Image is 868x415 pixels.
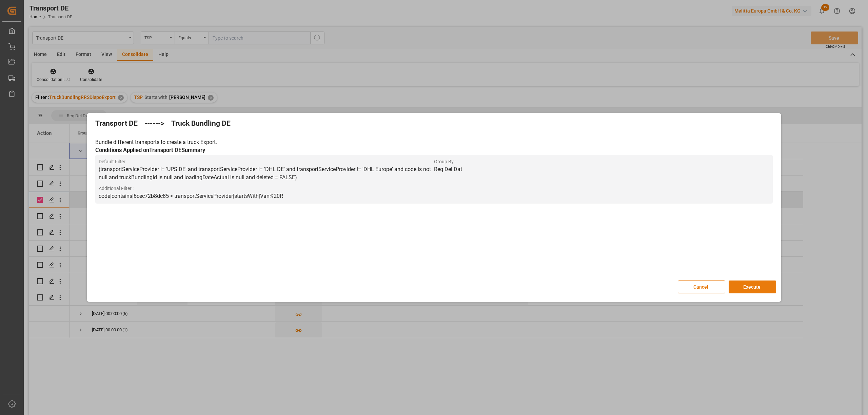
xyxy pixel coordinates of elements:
p: Req Del Dat [434,165,769,173]
button: Cancel [678,281,725,293]
span: Group By : [434,158,769,165]
button: Execute [729,281,776,293]
p: (transportServiceProvider != 'UPS DE' and transportServiceProvider != 'DHL DE' and transportServi... [99,165,434,182]
h2: Transport DE [95,118,138,129]
p: Bundle different transports to create a truck Export. [95,138,773,146]
span: Additional Filter : [99,185,434,192]
span: Default Filter : [99,158,434,165]
h3: Conditions Applied on Transport DE Summary [95,146,773,155]
h2: ------> [144,118,164,129]
h2: Truck Bundling DE [171,118,231,129]
p: code|contains|6cec72b8dc85 > transportServiceProvider|startsWith|Van%20R [99,192,434,200]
